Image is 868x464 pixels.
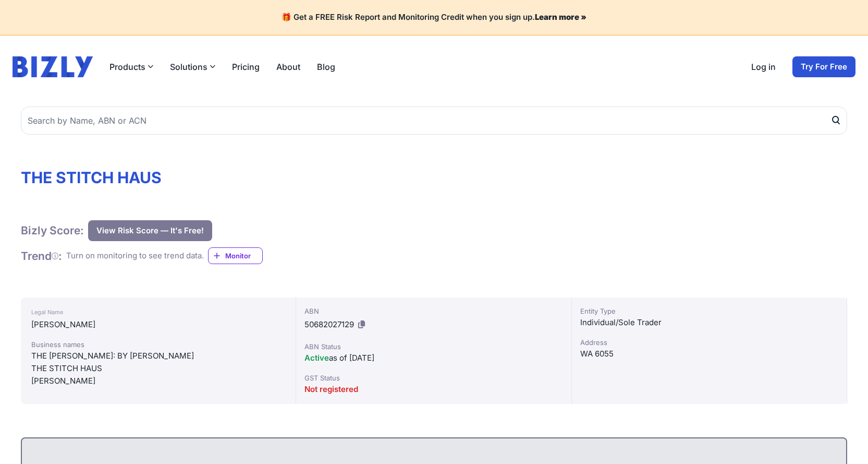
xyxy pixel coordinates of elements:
[31,362,285,375] div: THE STITCH HAUS
[792,56,855,77] a: Try For Free
[580,337,838,348] div: Address
[21,168,847,187] h1: THE STITCH HAUS
[21,249,62,263] h1: Trend :
[580,348,838,360] div: WA 6055
[88,220,212,241] button: View Risk Score — It's Free!
[304,306,563,316] div: ABN
[208,247,263,264] a: Monitor
[31,306,285,318] div: Legal Name
[276,61,300,73] a: About
[317,61,335,73] a: Blog
[31,350,285,362] div: THE [PERSON_NAME]: BY [PERSON_NAME]
[225,251,262,261] span: Monitor
[304,373,563,383] div: GST Status
[304,319,354,329] span: 50682027129
[304,384,358,394] span: Not registered
[580,306,838,316] div: Entity Type
[31,318,285,331] div: [PERSON_NAME]
[21,106,847,135] input: Search by Name, ABN or ACN
[13,13,855,22] h4: 🎁 Get a FREE Risk Report and Monitoring Credit when you sign up.
[751,61,776,73] a: Log in
[31,339,285,350] div: Business names
[170,61,215,73] button: Solutions
[31,375,285,387] div: [PERSON_NAME]
[304,353,329,363] span: Active
[232,61,260,73] a: Pricing
[304,352,563,364] div: as of [DATE]
[304,341,563,352] div: ABN Status
[66,250,204,262] div: Turn on monitoring to see trend data.
[109,61,153,73] button: Products
[21,223,84,237] h1: Bizly Score:
[580,316,838,329] div: Individual/Sole Trader
[535,12,586,22] a: Learn more »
